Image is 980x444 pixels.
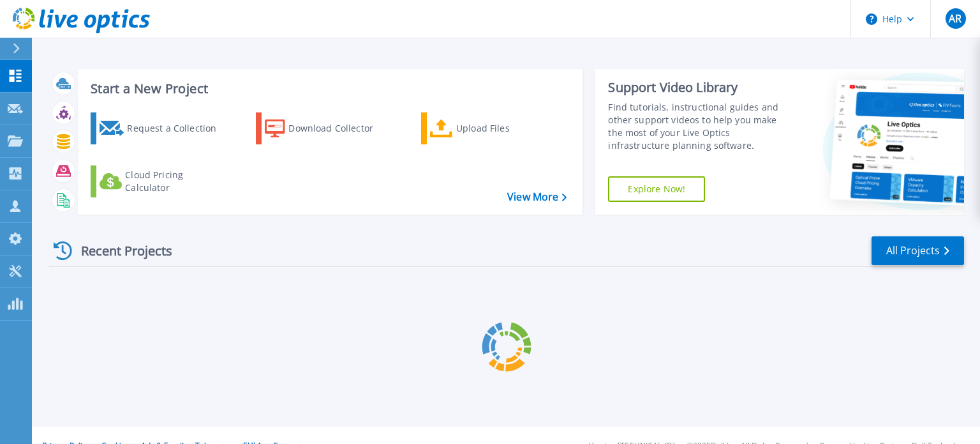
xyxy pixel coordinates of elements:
div: Cloud Pricing Calculator [125,169,227,194]
a: Explore Now! [608,176,705,202]
a: Cloud Pricing Calculator [91,165,233,197]
a: Download Collector [256,112,398,144]
a: View More [507,191,567,203]
div: Download Collector [288,116,390,141]
h3: Start a New Project [91,82,567,96]
div: Upload Files [456,116,558,141]
a: All Projects [872,236,964,265]
a: Upload Files [421,112,563,144]
div: Support Video Library [608,79,793,96]
span: AR [949,13,961,24]
div: Request a Collection [127,116,229,141]
div: Find tutorials, instructional guides and other support videos to help you make the most of your L... [608,101,793,152]
div: Recent Projects [49,235,189,266]
a: Request a Collection [91,112,233,144]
